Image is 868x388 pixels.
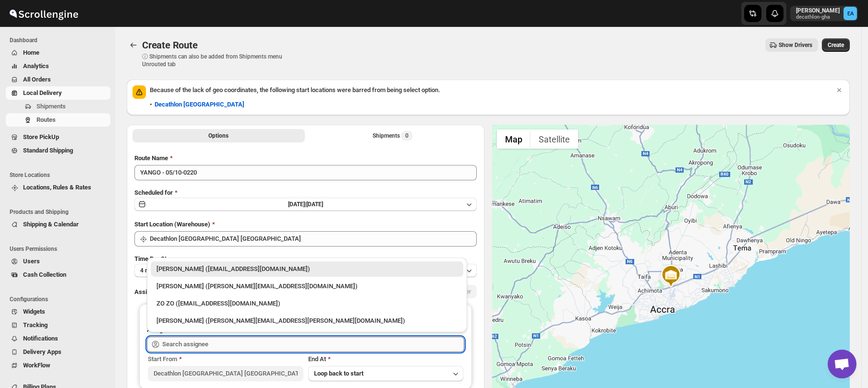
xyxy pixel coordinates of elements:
[828,41,844,49] span: Create
[147,294,467,311] li: ZO ZO (francazogli28@gmail.com)
[36,116,56,123] span: Routes
[844,7,857,20] span: Emmanuel Adu-Mensah
[373,131,412,141] div: Shipments
[23,147,73,154] span: Standard Shipping
[23,184,91,191] span: Locations, Rules & Rates
[790,6,858,21] button: User menu
[10,36,110,44] span: Dashboard
[127,38,140,52] button: Routes
[6,46,110,59] button: Home
[147,261,467,277] li: Arthur Remaud (noreply@decathlon.com)
[497,129,530,149] button: Show street map
[832,83,846,97] button: Dismiss notification
[828,350,856,378] div: Open chat
[150,231,477,247] input: Search location
[133,129,305,142] button: All Route Options
[6,181,110,194] button: Locations, Rules & Rates
[134,198,477,211] button: [DATE]|[DATE]
[23,271,66,278] span: Cash Collection
[23,321,48,329] span: Tracking
[8,1,80,25] img: ScrollEngine
[134,255,173,262] span: Time Per Stop
[6,359,110,372] button: WorkFlow
[6,268,110,282] button: Cash Collection
[23,62,49,70] span: Analytics
[142,53,293,68] p: ⓘ Shipments can also be added from Shipments menu Unrouted tab
[6,100,110,113] button: Shipments
[779,41,812,49] span: Show Drivers
[134,165,477,180] input: Eg: Bengaluru Route
[10,295,110,303] span: Configurations
[23,308,45,315] span: Widgets
[157,299,458,308] div: ZO ZO ([EMAIL_ADDRESS][DOMAIN_NAME])
[23,258,40,265] span: Users
[6,59,110,73] button: Analytics
[147,311,467,329] li: Emmanuel Adu-Mensah (emmanuel.adumensah.partner@decathlon.com)
[150,100,244,109] div: •
[134,221,210,228] span: Start Location (Warehouse)
[149,97,250,112] button: Decathlon [GEOGRAPHIC_DATA]
[308,366,464,381] button: Loop back to start
[822,38,850,52] button: Create
[6,73,110,86] button: All Orders
[23,348,61,355] span: Delivery Apps
[150,85,834,95] p: Because of the lack of geo coordinates, the following start locations were barred from being sele...
[157,316,458,326] div: [PERSON_NAME] ([PERSON_NAME][EMAIL_ADDRESS][PERSON_NAME][DOMAIN_NAME])
[23,335,58,342] span: Notifications
[157,264,458,274] div: [PERSON_NAME] ([EMAIL_ADDRESS][DOMAIN_NAME])
[155,101,244,108] b: Decathlon [GEOGRAPHIC_DATA]
[23,362,50,369] span: WorkFlow
[847,11,854,17] text: EA
[796,7,840,14] p: [PERSON_NAME]
[23,221,79,228] span: Shipping & Calendar
[306,201,323,208] span: [DATE]
[401,131,412,141] span: 0
[6,255,110,268] button: Users
[147,277,467,294] li: Francisca Zogli (francisca.zogli.partner@decathlon.com)
[162,337,464,352] input: Search assignee
[157,282,458,291] div: [PERSON_NAME] ([PERSON_NAME][EMAIL_ADDRESS][DOMAIN_NAME])
[6,318,110,332] button: Tracking
[208,132,229,140] span: Options
[10,171,110,179] span: Store Locations
[134,288,160,295] span: Assign to
[134,154,168,162] span: Route Name
[10,245,110,253] span: Users Permissions
[308,354,464,364] div: End At
[765,38,818,52] button: Show Drivers
[23,49,39,56] span: Home
[6,218,110,231] button: Shipping & Calendar
[307,129,479,142] button: Selected Shipments
[6,305,110,318] button: Widgets
[530,129,578,149] button: Show satellite imagery
[142,39,198,51] span: Create Route
[148,355,177,363] span: Start From
[10,208,110,216] span: Products and Shipping
[6,332,110,345] button: Notifications
[23,133,59,141] span: Store PickUp
[36,103,66,110] span: Shipments
[23,76,51,83] span: All Orders
[140,267,166,274] span: 4 minutes
[6,345,110,359] button: Delivery Apps
[23,89,62,96] span: Local Delivery
[6,113,110,127] button: Routes
[134,189,173,196] span: Scheduled for
[796,14,840,20] p: decathlon-gha
[288,201,306,208] span: [DATE] |
[134,264,477,277] button: 4 minutes
[314,370,363,377] span: Loop back to start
